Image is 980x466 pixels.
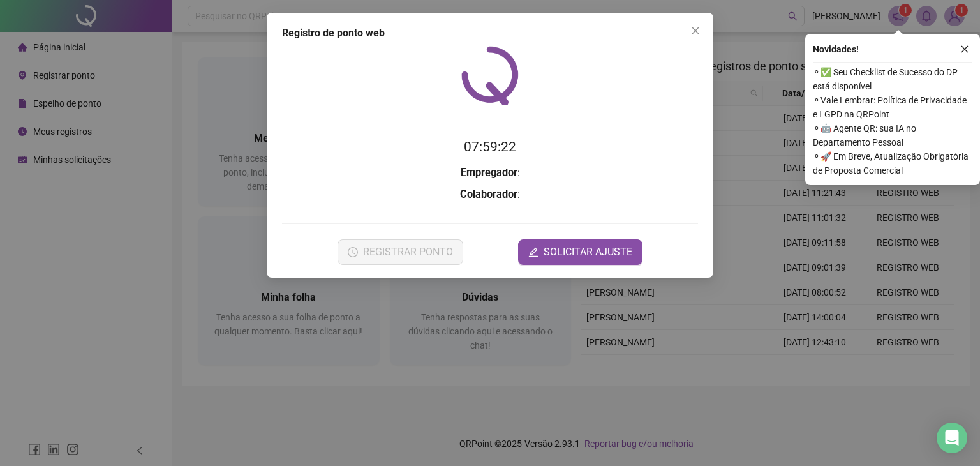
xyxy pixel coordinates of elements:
[460,188,517,200] strong: Colaborador
[690,26,701,36] span: close
[813,42,859,56] span: Novidades !
[813,149,972,177] span: ⚬ 🚀 Em Breve, Atualização Obrigatória de Proposta Comercial
[518,239,642,265] button: editSOLICITAR AJUSTE
[544,244,632,260] span: SOLICITAR AJUSTE
[282,165,698,181] h3: :
[813,93,972,121] span: ⚬ Vale Lembrar: Política de Privacidade e LGPD na QRPoint
[282,186,698,203] h3: :
[282,26,698,41] div: Registro de ponto web
[813,65,972,93] span: ⚬ ✅ Seu Checklist de Sucesso do DP está disponível
[461,167,517,179] strong: Empregador
[685,20,706,41] button: Close
[464,139,516,154] time: 07:59:22
[937,423,967,453] div: Open Intercom Messenger
[960,45,969,54] span: close
[528,247,538,257] span: edit
[813,121,972,149] span: ⚬ 🤖 Agente QR: sua IA no Departamento Pessoal
[338,239,463,265] button: REGISTRAR PONTO
[461,46,519,105] img: QRPoint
